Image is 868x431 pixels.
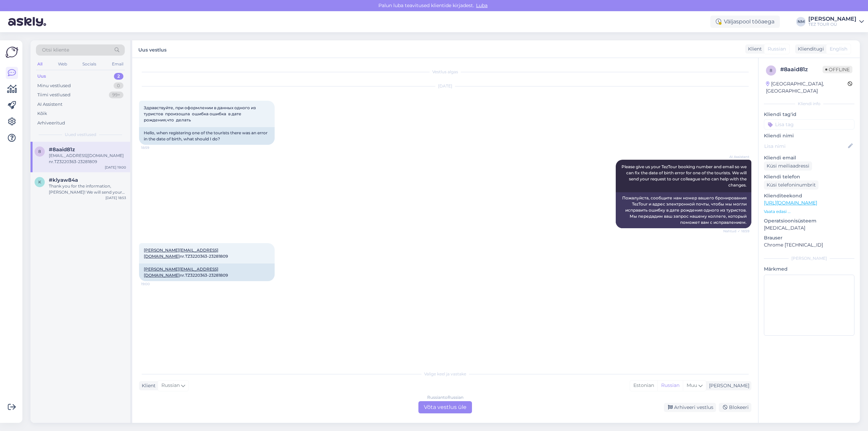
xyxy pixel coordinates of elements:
div: Tiimi vestlused [37,92,71,98]
span: Otsi kliente [42,46,69,54]
div: Minu vestlused [37,82,71,89]
div: Hello, when registering one of the tourists there was an error in the date of birth, what should ... [139,127,275,145]
span: Nähtud ✓ 18:59 [723,229,749,234]
div: [PERSON_NAME] [706,382,749,389]
div: Küsi meiliaadressi [764,161,812,171]
span: 18:59 [141,145,166,150]
p: Kliendi email [764,154,854,161]
p: Chrome [TECHNICAL_ID] [764,241,854,249]
div: # 8aaid81z [780,65,823,74]
div: [PERSON_NAME] [808,16,856,22]
div: Klient [139,382,156,389]
div: Web [57,60,68,68]
div: Klient [745,45,762,53]
p: Klienditeekond [764,192,854,199]
div: Valige keel ja vastake [139,371,751,377]
div: Küsi telefoninumbrit [764,180,818,190]
p: Kliendi tag'id [764,111,854,118]
p: Märkmed [764,266,854,273]
span: #klyaw84a [49,177,78,183]
p: Kliendi telefon [764,173,854,180]
span: AI Assistent [724,154,749,159]
div: Vestlus algas [139,69,751,75]
div: Thank you for the information, [PERSON_NAME]! We will send your request to our consultant. They w... [49,183,126,195]
span: Luba [474,2,490,8]
div: Email [111,60,125,68]
a: [PERSON_NAME]TEZ TOUR OÜ [808,16,864,27]
div: nr.TZ3220363-23281809 [139,263,275,281]
div: Socials [81,60,98,68]
div: TEZ TOUR OÜ [808,22,856,27]
div: NM [796,17,806,26]
span: #8aaid81z [49,146,75,153]
input: Lisa nimi [764,142,847,150]
div: 99+ [109,92,123,98]
span: Please give us your TezTour booking number and email so we can fix the date of birth error for on... [622,164,748,188]
span: English [830,45,847,53]
div: [DATE] [139,83,751,89]
div: Võta vestlus üle [418,401,472,413]
div: Пожалуйста, сообщите нам номер вашего бронирования TezTour и адрес электронной почты, чтобы мы мо... [616,192,751,228]
img: Askly Logo [5,46,18,59]
div: AI Assistent [37,101,62,108]
div: Arhiveeri vestlus [664,403,716,412]
div: Blokeeri [719,403,751,412]
span: Здравствуйте, при оформлении в данных одного из туристов произошла ошибка ошибка в дате рождения,... [144,105,257,122]
span: Uued vestlused [65,132,96,138]
p: [MEDICAL_DATA] [764,224,854,232]
p: Operatsioonisüsteem [764,217,854,224]
div: Russian [657,380,683,391]
a: [URL][DOMAIN_NAME] [764,200,817,206]
div: Kõik [37,110,47,117]
p: Vaata edasi ... [764,209,854,215]
div: 2 [114,73,123,80]
div: Uus [37,73,46,80]
div: 0 [114,82,123,89]
span: 8 [770,68,772,73]
p: Kliendi nimi [764,132,854,139]
div: Arhiveeritud [37,120,65,126]
div: All [36,60,44,68]
span: k [38,179,41,184]
div: [PERSON_NAME] [764,255,854,261]
label: Uus vestlus [138,44,166,54]
span: Russian [768,45,786,53]
div: [EMAIL_ADDRESS][DOMAIN_NAME] nr.TZ3220363-23281809 [49,153,126,165]
a: [PERSON_NAME][EMAIL_ADDRESS][DOMAIN_NAME] [144,248,218,259]
p: Brauser [764,234,854,241]
input: Lisa tag [764,119,854,130]
span: nr.TZ3220363-23281809 [144,248,228,259]
div: Klienditugi [795,45,824,53]
span: Muu [687,382,697,388]
span: Offline [823,66,852,73]
div: [GEOGRAPHIC_DATA], [GEOGRAPHIC_DATA] [766,80,848,95]
span: 8 [38,149,41,154]
div: [DATE] 18:53 [105,195,126,200]
div: Russian to Russian [427,394,463,400]
span: Russian [161,382,180,389]
div: [DATE] 19:00 [105,165,126,170]
div: Estonian [630,380,657,391]
a: [PERSON_NAME][EMAIL_ADDRESS][DOMAIN_NAME] [144,267,218,278]
div: Kliendi info [764,101,854,107]
div: Väljaspool tööaega [710,16,780,28]
span: 19:00 [141,281,166,287]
